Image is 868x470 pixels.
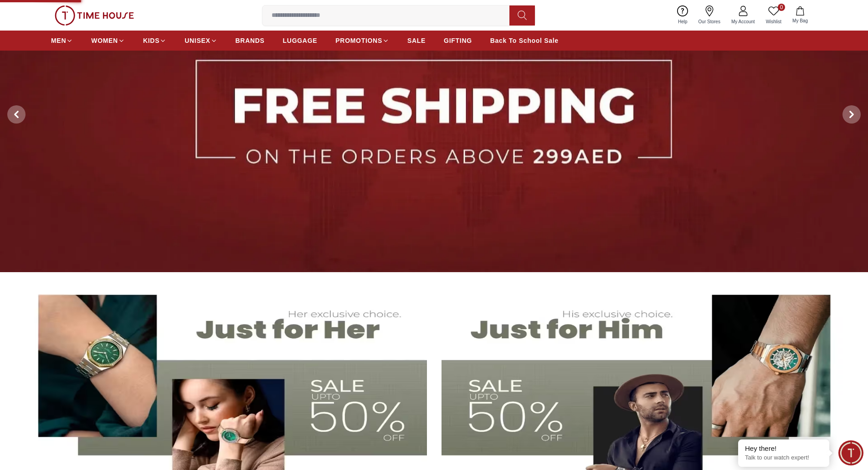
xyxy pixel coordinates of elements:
p: Talk to our watch expert! [745,454,822,462]
a: Help [673,4,693,27]
a: Back To School Sale [490,32,559,49]
span: Help [674,18,691,25]
button: My Bag [787,5,813,26]
span: UNISEX [185,36,210,45]
a: BRANDS [236,32,265,49]
span: WOMEN [91,36,118,45]
span: Wishlist [762,18,785,25]
span: Our Stores [695,18,724,25]
a: SALE [407,32,426,49]
a: UNISEX [185,32,217,49]
span: MEN [51,36,66,45]
span: GIFTING [444,36,472,45]
img: ... [55,5,134,26]
a: WOMEN [91,32,125,49]
a: 0Wishlist [760,4,787,27]
span: BRANDS [236,36,265,45]
a: MEN [51,32,73,49]
span: Back To School Sale [490,36,559,45]
a: KIDS [143,32,166,49]
div: Hey there! [745,444,822,453]
span: KIDS [143,36,159,45]
span: LUGGAGE [283,36,318,45]
a: LUGGAGE [283,32,318,49]
a: GIFTING [444,32,472,49]
div: Chat Widget [838,440,863,465]
span: PROMOTIONS [335,36,382,45]
span: My Bag [789,17,812,24]
span: My Account [728,18,759,25]
span: 0 [778,4,785,11]
span: SALE [407,36,426,45]
a: PROMOTIONS [335,32,389,49]
a: Our Stores [693,4,726,27]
